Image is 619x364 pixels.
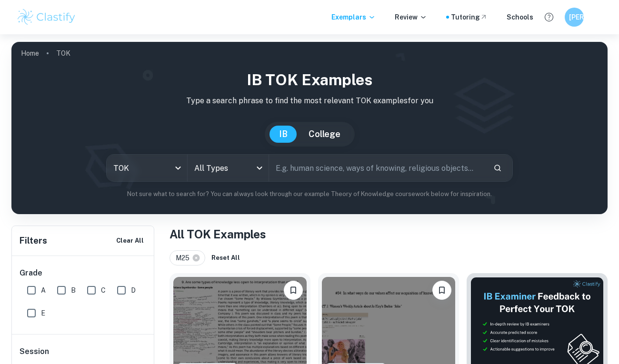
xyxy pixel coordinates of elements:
p: Exemplars [331,12,376,22]
img: Clastify logo [16,8,77,27]
a: Tutoring [451,12,488,22]
h6: Grade [20,267,147,279]
button: IB [270,126,297,143]
div: TOK [107,155,187,181]
span: C [101,285,106,295]
p: Not sure what to search for? You can always look through our example Theory of Knowledge coursewo... [19,189,600,199]
p: Review [395,12,427,22]
button: Bookmark [432,281,451,300]
button: Bookmark [284,281,303,300]
input: E.g. human science, ways of knowing, religious objects... [269,155,486,181]
span: B [71,285,76,295]
h6: [PERSON_NAME] [569,12,580,22]
span: E [41,308,45,318]
button: Reset All [209,251,242,265]
h6: Filters [20,234,47,247]
h1: All TOK Examples [170,226,608,243]
div: All Types [188,155,268,181]
button: Help and Feedback [541,9,557,25]
button: [PERSON_NAME] [565,8,584,27]
button: College [299,126,350,143]
a: Schools [507,12,533,22]
span: D [131,285,136,295]
p: Type a search phrase to find the most relevant TOK examples for you [19,95,600,107]
button: Clear All [114,234,146,248]
h1: IB TOK examples [19,69,600,91]
button: Search [489,160,506,176]
a: Home [21,47,39,60]
p: TOK [56,48,70,59]
img: profile cover [11,42,608,214]
div: M25 [170,250,205,266]
span: A [41,285,46,295]
span: M25 [176,253,194,263]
